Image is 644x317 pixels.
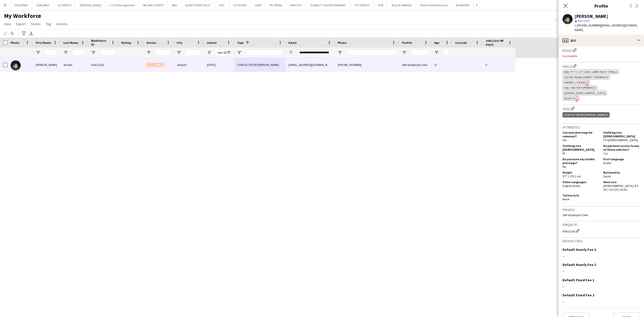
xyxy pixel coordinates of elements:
button: CHAUMET [32,0,54,10]
span: I'm [DEMOGRAPHIC_DATA] [603,138,638,142]
h3: Default Fixed Fee 2 [562,293,594,297]
div: 0 [482,58,515,72]
div: [DATE] [204,58,234,72]
span: Age [434,41,439,45]
span: Comms [56,22,67,26]
button: QUINTESSENTIALLY [181,0,215,10]
span: Gender: [DEMOGRAPHIC_DATA] [564,91,606,95]
button: Open Filter Menu [289,50,293,55]
span: Phone [338,41,346,45]
button: Open Filter Menu [146,50,151,55]
h5: Do you have any visible piercings? [562,157,599,165]
h3: Default Fixed Fee 1 [562,278,594,282]
span: Status [146,41,156,45]
input: City Filter Input [186,50,201,56]
span: Rating [121,41,131,45]
h5: Other languages [562,180,599,184]
h3: Default Hourly Fee 2 [562,262,596,267]
div: CONTACTED BY [PERSON_NAME] [234,58,286,72]
button: TEC EVENTS [350,0,374,10]
span: City [177,41,182,45]
span: M [562,151,565,155]
h3: Profile [562,208,640,212]
input: Phone Filter Input [347,50,396,56]
span: Waiting list [146,63,164,67]
h3: Unique ID [562,222,640,227]
input: Tags Filter Input [246,50,283,56]
button: GES/SPIRO [10,0,32,10]
div: Self-employed Crew [399,58,431,72]
button: SCARLETT ENTERTAINMENT [306,0,350,10]
h5: Clothing size [DEMOGRAPHIC_DATA] [603,131,640,138]
input: Email Filter Input [298,50,332,56]
span: Status [31,22,41,26]
h3: Skills [562,63,640,69]
div: Shaikh [60,58,88,72]
app-action-btn: Advanced filters [21,30,27,36]
div: KSA13126 [562,228,640,233]
span: Tag [46,22,51,26]
div: CONTACTED BY [PERSON_NAME] [562,112,610,117]
input: Age Filter Input [443,50,449,56]
button: WE ARE ELEVATE [139,0,168,10]
span: View [4,22,11,26]
span: Last job [455,41,467,45]
h3: Tags [562,106,640,111]
h3: Roles [562,48,640,53]
span: Car [603,151,608,155]
button: CITYSCAPE [229,0,251,10]
span: [DEMOGRAPHIC_DATA]: 8.5 UK / 10.5 US / 41 EU [603,184,638,191]
span: None [562,197,569,201]
div: [EMAIL_ADDRESS][DOMAIN_NAME] [286,58,335,72]
div: Bio [558,34,644,47]
button: ELM [374,0,388,10]
button: Proline Interntational [416,0,452,10]
span: Email [289,41,297,45]
div: -- [562,269,640,273]
button: Open Filter Menu [91,50,96,55]
input: Joined Filter Input [216,50,231,56]
div: -- [562,284,640,289]
span: F&B / Waiter experience [564,86,596,90]
span: My Workforce [4,12,41,20]
button: Open Filter Menu [338,50,342,55]
div: [PERSON_NAME] [575,14,608,19]
app-action-btn: Export XLSX [28,30,34,36]
h5: First language [603,157,640,161]
span: Arabic [573,184,581,188]
button: L.I.P.S Management [105,0,139,10]
button: GL EVENTS [54,0,76,10]
span: Ability to lift and carry heavy things [564,70,618,74]
input: Profile Filter Input [411,50,428,56]
h5: Do you have access to any of these vehicles? [603,144,640,151]
h5: Height [562,171,599,174]
img: Abdulrahman Shaikh [11,60,21,70]
h5: Tattoo info [562,193,599,197]
button: Open Filter Menu [36,50,40,55]
span: Export [16,22,26,26]
span: Last Name [63,41,78,45]
span: t. [PHONE_NUMBER] [575,23,601,27]
button: TAIT [215,0,229,10]
span: Saudi [603,174,611,178]
span: Photo [11,41,19,45]
span: Driving License [564,81,585,84]
p: Self-employed Crew [562,213,640,217]
button: PFL MENA [265,0,286,10]
span: Workforce ID [91,39,109,46]
span: SAUDI ID [564,96,575,100]
button: Open Filter Menu [402,50,407,55]
p: Incomplete [562,54,640,58]
button: Open Filter Menu [434,50,439,55]
span: Not rated [578,19,590,23]
div: [PERSON_NAME] [33,58,60,72]
a: View [2,21,13,27]
button: [PERSON_NAME] [76,0,105,10]
div: 21 [431,58,452,72]
span: No [562,165,566,169]
span: English , [562,184,573,188]
h5: Clothing size [DEMOGRAPHIC_DATA] [562,144,599,151]
span: Profile [402,41,412,45]
button: LEAP [251,0,265,10]
h5: Shoe size [603,180,640,184]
